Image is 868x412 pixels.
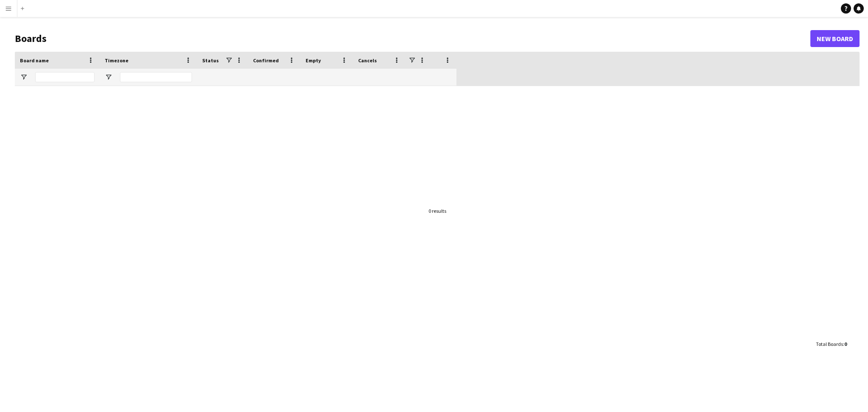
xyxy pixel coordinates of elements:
div: 0 results [428,208,446,214]
span: Cancels [358,57,377,64]
a: New Board [810,30,860,47]
h1: Boards [15,32,810,45]
span: Timezone [105,57,128,64]
button: Open Filter Menu [105,73,112,81]
div: : [816,336,847,352]
span: 0 [844,341,847,347]
input: Board name Filter Input [35,72,95,82]
button: Open Filter Menu [20,73,28,81]
input: Timezone Filter Input [120,72,192,82]
span: Total Boards [816,341,843,347]
span: Empty [306,57,321,64]
span: Status [202,57,219,64]
span: Board name [20,57,49,64]
span: Confirmed [253,57,279,64]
